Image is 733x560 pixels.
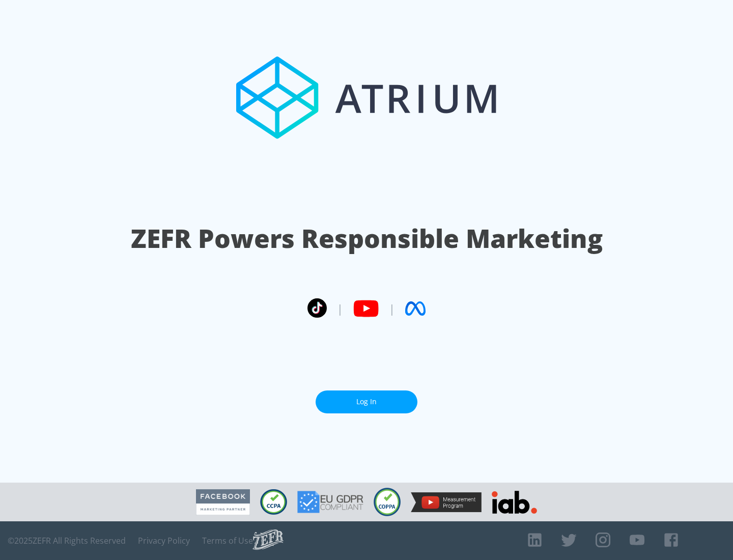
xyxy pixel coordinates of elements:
img: YouTube Measurement Program [411,492,482,512]
span: © 2025 ZEFR All Rights Reserved [8,536,126,546]
img: Facebook Marketing Partner [196,489,250,515]
img: GDPR Compliant [297,491,363,513]
img: CCPA Compliant [260,489,287,515]
span: | [389,301,395,316]
a: Terms of Use [202,536,253,546]
span: | [337,301,343,316]
img: COPPA Compliant [374,488,401,516]
a: Log In [316,390,417,413]
img: IAB [492,491,537,514]
a: Privacy Policy [138,536,190,546]
h1: ZEFR Powers Responsible Marketing [131,221,603,256]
